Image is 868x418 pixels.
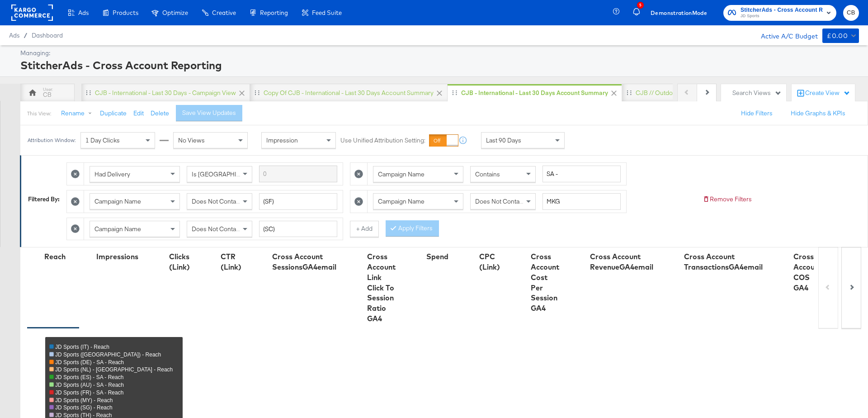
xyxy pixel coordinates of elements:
span: Campaign Name [94,197,141,205]
button: Hide Graphs & KPIs [791,109,845,118]
div: Reach [44,252,66,262]
div: Drag to reorder tab [627,90,632,95]
span: JD Sports (SG) - Reach [55,404,113,411]
div: CB [43,90,52,99]
div: CJB - International - Last 30 days Account Summary [461,89,608,97]
button: Remove Filters [703,195,752,204]
div: Create View [805,89,850,98]
span: Ads [78,9,89,16]
div: CJB - International - Last 30 days - Campaign View [95,89,236,97]
span: Products [113,9,138,16]
span: JD Sports (NL) - [GEOGRAPHIC_DATA] - Reach [55,366,173,373]
span: Campaign Name [94,225,141,233]
div: Drag to reorder tab [255,90,259,95]
span: Impression [266,136,298,144]
span: Creative [212,9,236,16]
div: Search Views [732,89,782,97]
button: Rename [55,105,102,122]
button: StitcherAds - Cross Account ReportingJD Sports [723,5,836,21]
span: Reporting [260,9,288,16]
span: JD Sports (FR) - SA - Reach [55,389,123,396]
span: Does Not Contain [192,225,241,233]
span: Last 90 Days [486,136,521,144]
button: DemonstrationMode [647,8,711,18]
button: Duplicate [100,109,127,118]
div: CJB // Outdoors [636,89,682,97]
div: Cross Account SessionsGA4email [272,252,336,272]
span: JD Sports [741,13,823,20]
div: Cross Account Cost Per Session GA4 [531,252,559,313]
button: £0.00 [822,28,859,43]
span: JD Sports (ES) - SA - Reach [55,374,123,380]
div: Cross Account TransactionsGA4email [684,252,763,272]
span: Campaign Name [378,197,425,205]
span: JD Sports (MY) - Reach [55,397,113,404]
button: Hide Filters [741,109,773,118]
div: Copy of CJB - International - Last 30 days Account Summary [264,89,434,97]
span: StitcherAds - Cross Account Reporting [741,5,823,15]
span: Contains [475,170,500,178]
div: Managing: [20,49,857,57]
span: Feed Suite [312,9,342,16]
div: Spend [426,252,448,262]
div: This View: [27,110,51,117]
button: 5 [632,4,647,22]
div: Impressions [96,252,138,262]
input: Enter a search term [542,193,621,210]
div: Cross Account Link Click To Session Ratio GA4 [367,252,396,324]
span: JD Sports (IT) - Reach [55,344,109,350]
span: Does Not Contain [192,197,241,205]
input: Enter a search term [259,166,337,182]
span: JD Sports ([GEOGRAPHIC_DATA]) - Reach [55,351,161,358]
a: Dashboard [32,32,63,39]
input: Enter a search term [542,166,621,182]
div: Drag to reorder tab [86,90,91,95]
div: CPC (Link) [479,252,500,272]
div: Clicks (Link) [169,252,190,272]
div: Filtered By: [28,195,60,204]
span: No Views [178,136,205,144]
button: + Add [350,221,379,237]
span: Does Not Contain [475,197,524,205]
span: JD Sports (DE) - SA - Reach [55,359,124,366]
div: £0.00 [827,30,848,42]
span: Demonstration Mode [651,8,707,18]
input: Enter a search term [259,221,337,237]
div: Cross Account RevenueGA4email [590,252,653,272]
span: / [19,32,32,39]
span: Campaign Name [378,170,425,178]
div: Active A/C Budget [751,28,818,42]
div: CTR (Link) [221,252,241,272]
button: Edit [133,109,144,118]
label: Use Unified Attribution Setting: [340,136,425,145]
div: StitcherAds - Cross Account Reporting [20,57,857,73]
button: CB [843,5,859,21]
div: 5 [637,2,644,9]
span: Ads [9,32,19,39]
span: Had Delivery [94,170,130,178]
span: CB [847,8,855,18]
div: Attribution Window: [27,137,76,143]
span: 1 Day Clicks [85,136,120,144]
div: Cross Account COS GA4 [793,252,822,293]
input: Enter a search term [259,193,337,210]
div: Drag to reorder tab [452,90,457,95]
button: Delete [151,109,169,118]
span: JD Sports (AU) - SA - Reach [55,382,124,388]
span: Is [GEOGRAPHIC_DATA] [192,170,261,178]
span: Optimize [162,9,188,16]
